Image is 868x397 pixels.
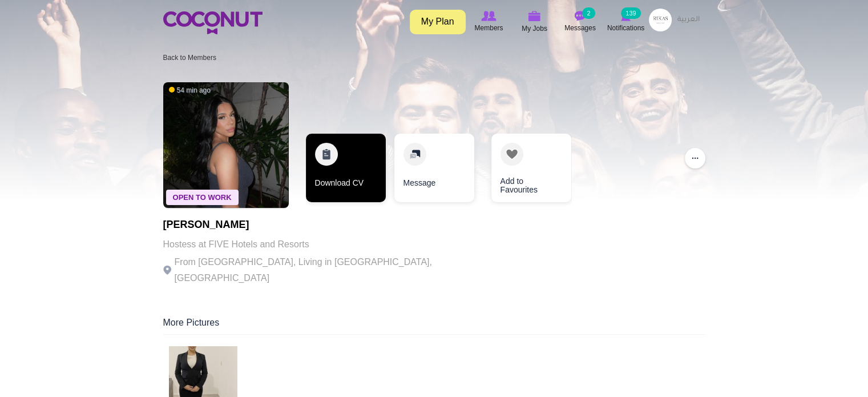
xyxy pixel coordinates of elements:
a: Add to Favourites [491,134,571,202]
div: 1 / 3 [306,134,386,208]
p: Hostess at FIVE Hotels and Resorts [163,236,477,252]
span: Notifications [607,22,644,34]
span: Open To Work [166,190,239,205]
div: More Pictures [163,316,705,335]
img: Browse Members [481,11,496,21]
div: 2 / 3 [394,134,474,208]
a: Notifications Notifications 139 [603,9,649,35]
h1: [PERSON_NAME] [163,219,477,231]
img: Messages [575,11,586,21]
img: Notifications [621,11,631,21]
span: 54 min ago [169,86,211,95]
p: From [GEOGRAPHIC_DATA], Living in [GEOGRAPHIC_DATA], [GEOGRAPHIC_DATA] [163,254,477,286]
button: ... [685,148,705,169]
img: Home [163,11,263,34]
a: My Plan [410,10,466,34]
a: Back to Members [163,54,216,62]
a: Messages Messages 2 [558,9,603,35]
span: Members [474,22,503,34]
div: 3 / 3 [483,134,563,208]
small: 139 [621,7,640,19]
a: Browse Members Members [466,9,512,35]
span: My Jobs [522,23,547,34]
small: 2 [582,7,595,19]
img: My Jobs [528,11,541,21]
a: Message [394,134,474,202]
span: Messages [564,22,596,34]
a: My Jobs My Jobs [512,9,558,35]
a: Download CV [306,134,386,202]
a: العربية [672,9,705,31]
